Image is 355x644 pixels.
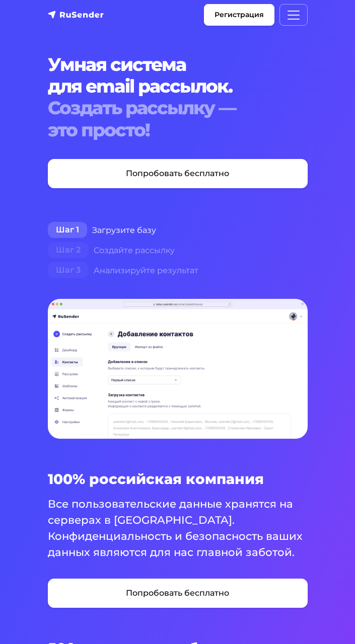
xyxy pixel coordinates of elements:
div: Анализируйте результат [48,261,308,281]
a: Попробовать бесплатно [48,579,308,608]
div: Загрузите базу [48,220,308,240]
button: Меню [279,4,308,26]
span: Шаг 3 [48,262,89,278]
img: RuSender [48,10,104,20]
span: Шаг 1 [48,222,87,238]
a: Попробовать бесплатно [48,159,308,188]
a: Регистрация [204,4,274,26]
div: Создайте рассылку [48,240,308,261]
div: Создать рассылку — это просто! [48,97,308,140]
h1: Умная система для email рассылок. [48,54,308,141]
img: hero-01-min.png [48,299,308,439]
p: Все пользовательские данные хранятся на серверах в [GEOGRAPHIC_DATA]. Конфиденциальность и безопа... [48,496,308,560]
span: Шаг 2 [48,242,89,258]
h3: 100% российская компания [48,471,308,488]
